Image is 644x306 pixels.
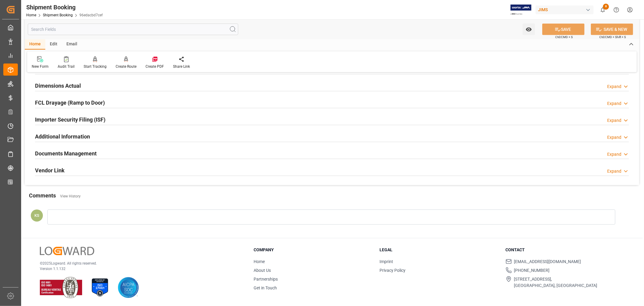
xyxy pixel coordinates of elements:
span: Ctrl/CMD + S [555,35,573,39]
a: Privacy Policy [380,268,405,273]
span: [STREET_ADDRESS], [GEOGRAPHIC_DATA], [GEOGRAPHIC_DATA] [514,276,598,289]
div: Edit [45,39,62,50]
button: SAVE [542,24,585,35]
a: Get in Touch [254,285,277,290]
button: show 8 new notifications [596,3,610,17]
h2: Additional Information [35,132,90,141]
a: About Us [254,268,271,273]
h3: Legal [380,247,498,253]
div: Expand [607,168,621,174]
h2: Dimensions Actual [35,82,81,90]
img: ISO 27001 Certification [89,277,111,298]
img: AICPA SOC [118,277,139,298]
div: Start Tracking [84,64,107,69]
div: Expand [607,134,621,141]
div: Expand [607,100,621,107]
div: Create Route [116,64,136,69]
span: KS [34,213,39,218]
h3: Contact [506,247,624,253]
div: Expand [607,151,621,158]
h2: Documents Management [35,149,97,158]
h3: Company [254,247,372,253]
span: [PHONE_NUMBER] [514,267,550,274]
a: Partnerships [254,277,278,282]
div: Email [62,39,82,50]
p: © 2025 Logward. All rights reserved. [40,261,239,266]
h2: Importer Security Filing (ISF) [35,116,105,124]
button: open menu [523,24,535,35]
div: Expand [607,83,621,90]
h2: FCL Drayage (Ramp to Door) [35,99,105,107]
a: Shipment Booking [43,13,73,17]
div: JIMS [536,5,594,14]
a: Imprint [380,259,393,264]
a: View History [60,194,81,198]
button: JIMS [536,4,596,15]
div: Shipment Booking [26,3,103,12]
a: Home [26,13,36,17]
h2: Comments [29,191,56,200]
a: Home [254,259,265,264]
div: Share Link [173,64,190,69]
img: Exertis%20JAM%20-%20Email%20Logo.jpg_1722504956.jpg [511,5,531,15]
button: SAVE & NEW [591,24,633,35]
span: Ctrl/CMD + Shift + S [599,35,626,39]
div: Home [25,39,45,50]
p: Version 1.1.132 [40,266,239,272]
div: New Form [32,64,49,69]
div: Audit Trail [58,64,75,69]
span: 8 [603,4,609,10]
button: Help Center [610,3,623,17]
h2: Vendor Link [35,166,65,174]
div: Expand [607,117,621,124]
input: Search Fields [28,24,238,35]
span: [EMAIL_ADDRESS][DOMAIN_NAME] [514,259,581,265]
img: Logward Logo [40,247,94,256]
div: Create PDF [146,64,164,69]
img: ISO 9001 & ISO 14001 Certification [40,277,82,298]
